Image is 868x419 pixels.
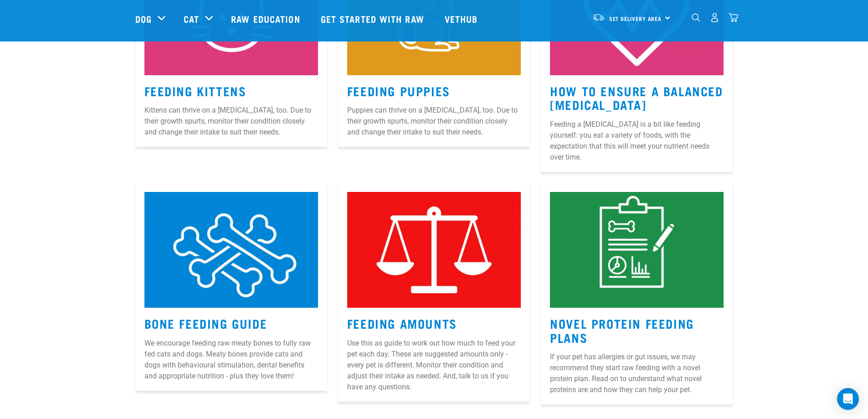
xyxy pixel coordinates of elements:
p: Use this as guide to work out how much to feed your pet each day. These are suggested amounts onl... [347,338,521,393]
span: Set Delivery Area [609,17,662,20]
a: Vethub [436,0,489,37]
img: 6.jpg [144,192,318,308]
img: Instagram_Core-Brand_Wildly-Good-Nutrition-12.jpg [550,192,724,308]
a: How to Ensure a Balanced [MEDICAL_DATA] [550,87,723,108]
a: Feeding Kittens [144,87,247,94]
a: Bone Feeding Guide [144,320,267,326]
a: Feeding Amounts [347,320,457,326]
a: Feeding Puppies [347,87,450,94]
div: Open Intercom Messenger [837,388,859,410]
a: Dog [135,12,152,26]
a: Novel Protein Feeding Plans [550,320,694,341]
img: Instagram_Core-Brand_Wildly-Good-Nutrition-3.jpg [347,192,521,308]
p: We encourage feeding raw meaty bones to fully raw fed cats and dogs. Meaty bones provide cats and... [144,338,318,382]
img: home-icon-1@2x.png [692,13,700,22]
a: Cat [184,12,199,26]
img: home-icon@2x.png [729,13,738,22]
p: Puppies can thrive on a [MEDICAL_DATA], too. Due to their growth spurts, monitor their condition ... [347,105,521,138]
p: If your pet has allergies or gut issues, we may recommend they start raw feeding with a novel pro... [550,352,724,395]
img: user.png [710,13,719,22]
a: Get started with Raw [312,0,436,37]
p: Feeding a [MEDICAL_DATA] is a bit like feeding yourself: you eat a variety of foods, with the exp... [550,119,724,163]
p: Kittens can thrive on a [MEDICAL_DATA], too. Due to their growth spurts, monitor their condition ... [144,105,318,138]
img: van-moving.png [592,13,605,21]
a: Raw Education [222,0,311,37]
